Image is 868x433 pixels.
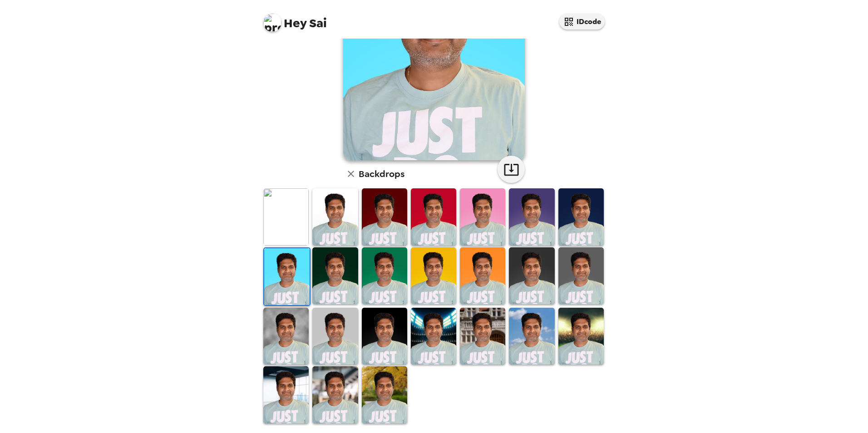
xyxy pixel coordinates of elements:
img: Original [263,188,309,245]
img: profile pic [263,14,281,32]
span: Hey [284,15,306,31]
button: IDcode [559,14,605,30]
span: Sai [263,9,327,30]
h6: Backdrops [359,167,404,181]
